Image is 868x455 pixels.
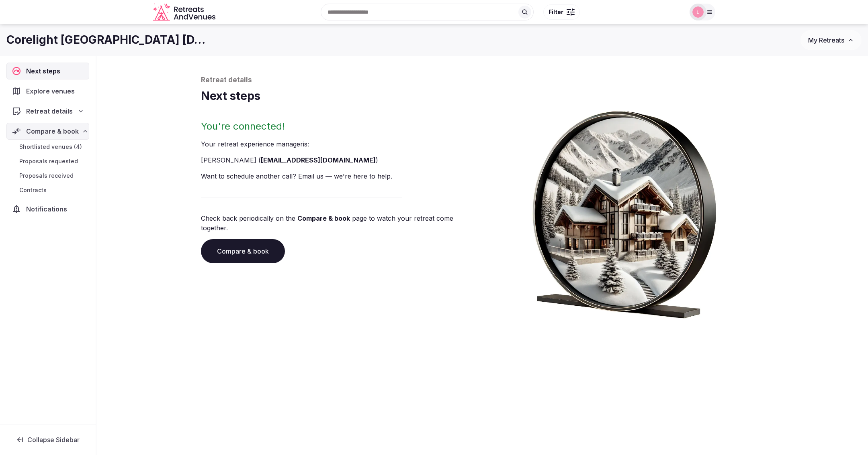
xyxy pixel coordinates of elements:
[201,88,764,104] h1: Next steps
[6,170,89,181] a: Proposals received
[26,66,63,76] span: Next steps
[153,3,217,21] svg: Retreats and Venues company logo
[19,143,82,151] span: Shortlisted venues (4)
[201,171,479,181] p: Want to schedule another call? Email us — we're here to help.
[201,155,479,165] li: [PERSON_NAME] ( )
[6,141,89,152] a: Shortlisted venues (4)
[201,239,285,263] a: Compare & book
[201,120,479,133] h2: You're connected!
[6,185,89,196] a: Contracts
[6,431,89,449] button: Collapse Sidebar
[26,126,79,136] span: Compare & book
[6,201,89,217] a: Notifications
[543,4,580,20] button: Filter
[153,3,217,21] a: Visit the homepage
[27,436,80,444] span: Collapse Sidebar
[518,104,731,319] img: Winter chalet retreat in picture frame
[19,172,74,180] span: Proposals received
[201,213,479,233] p: Check back periodically on the page to watch your retreat come together.
[19,157,78,165] span: Proposals requested
[261,156,376,164] a: [EMAIL_ADDRESS][DOMAIN_NAME]
[6,63,89,79] a: Next steps
[808,36,844,44] span: My Retreats
[201,139,479,149] p: Your retreat experience manager is :
[297,214,350,222] a: Compare & book
[549,8,563,16] span: Filter
[6,83,89,100] a: Explore venues
[800,30,862,50] button: My Retreats
[26,106,73,116] span: Retreat details
[6,156,89,167] a: Proposals requested
[26,204,70,214] span: Notifications
[26,86,78,96] span: Explore venues
[692,6,704,18] img: Luwam Beyin
[201,75,764,85] p: Retreat details
[19,186,47,194] span: Contracts
[6,32,212,48] h1: Corelight [GEOGRAPHIC_DATA] [DATE]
